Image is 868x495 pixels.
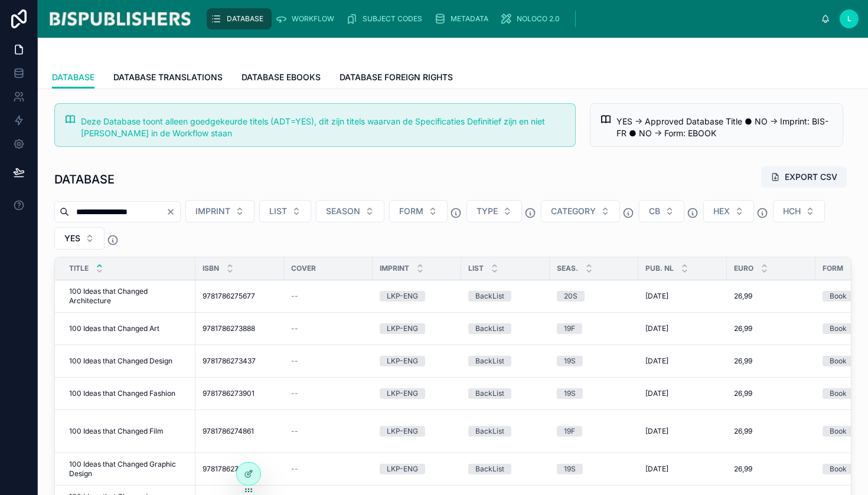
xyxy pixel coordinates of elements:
button: Select Button [703,200,754,222]
div: Book [830,356,847,366]
div: YES → Approved Database Title ● NO → Imprint: BIS-FR ● NO → Form: EBOOK [616,116,833,139]
div: 19F [564,323,575,334]
a: DATABASE [52,67,94,89]
span: 26,99 [734,356,752,366]
div: BackList [475,464,504,474]
a: -- [291,427,366,436]
a: DATABASE TRANSLATIONS [113,67,223,90]
span: 9781786273888 [203,324,255,333]
div: BackList [475,323,504,334]
span: L [847,14,851,24]
div: Deze Database toont alleen goedgekeurde titels (ADT=YES), dit zijn titels waarvan de Specificatie... [81,116,566,139]
a: [DATE] [645,356,720,366]
span: [DATE] [645,389,668,398]
a: SUBJECT CODES [342,8,430,29]
a: BackList [468,356,543,366]
span: 9781786273437 [203,356,256,366]
a: 19F [557,426,631,437]
a: -- [291,291,366,301]
a: DATABASE [207,8,272,29]
a: 19S [557,464,631,474]
a: LKP-ENG [380,291,454,301]
img: App logo [47,9,192,28]
span: HCH [783,205,801,217]
div: Book [830,388,847,399]
div: LKP-ENG [387,291,418,301]
span: EURO [734,264,753,273]
span: [DATE] [645,324,668,333]
a: 26,99 [734,389,808,398]
span: SEAS. [557,264,578,273]
span: DATABASE FOREIGN RIGHTS [340,71,453,83]
a: 100 Ideas that Changed Architecture [69,287,188,306]
span: -- [291,389,298,398]
span: 100 Ideas that Changed Film [69,427,164,436]
span: SEASON [326,205,360,217]
span: CB [649,205,660,217]
a: 26,99 [734,427,808,436]
a: BackList [468,323,543,334]
a: [DATE] [645,291,720,301]
a: NOLOCO 2.0 [497,8,568,29]
span: [DATE] [645,291,668,301]
div: BackList [475,426,504,437]
span: 26,99 [734,389,752,398]
a: DATABASE FOREIGN RIGHTS [340,67,453,90]
a: 20S [557,291,631,301]
a: [DATE] [645,427,720,436]
a: 100 Ideas that Changed Film [69,427,188,436]
span: CATEGORY [551,205,596,217]
a: 9781786273901 [203,389,277,398]
a: 9781786275677 [203,291,277,301]
button: Select Button [185,200,254,222]
button: Select Button [773,200,825,222]
a: -- [291,389,366,398]
span: [DATE] [645,356,668,366]
span: HEX [713,205,730,217]
a: 19S [557,388,631,399]
div: BackList [475,388,504,399]
a: LKP-ENG [380,323,454,334]
a: 19S [557,356,631,366]
span: TITLE [69,264,89,273]
button: Select Button [466,200,522,222]
a: 26,99 [734,324,808,333]
a: METADATA [430,8,497,29]
a: 100 Ideas that Changed Fashion [69,389,188,398]
span: 100 Ideas that Changed Art [69,324,159,333]
span: 9781786275677 [203,291,255,301]
span: DATABASE [52,71,94,83]
a: 19F [557,323,631,334]
span: -- [291,464,298,474]
div: Book [830,323,847,334]
span: 9781786273895 [203,464,255,474]
span: 9781786274861 [203,427,254,436]
a: LKP-ENG [380,464,454,474]
button: EXPORT CSV [761,166,847,188]
div: LKP-ENG [387,426,418,437]
div: LKP-ENG [387,388,418,399]
a: 100 Ideas that Changed Graphic Design [69,460,188,478]
span: SUBJECT CODES [363,14,422,24]
span: Deze Database toont alleen goedgekeurde titels (ADT=YES), dit zijn titels waarvan de Specificatie... [81,116,545,138]
span: DATABASE EBOOKS [242,71,321,83]
button: Select Button [389,200,448,222]
span: PUB. NL [645,264,674,273]
span: -- [291,324,298,333]
span: [DATE] [645,427,668,436]
div: 19S [564,464,576,474]
div: Book [830,426,847,437]
a: LKP-ENG [380,356,454,366]
span: -- [291,291,298,301]
div: 20S [564,291,577,301]
span: 26,99 [734,324,752,333]
div: LKP-ENG [387,323,418,334]
a: 100 Ideas that Changed Art [69,324,188,333]
a: [DATE] [645,389,720,398]
div: BackList [475,291,504,301]
button: Clear [166,207,180,217]
div: BackList [475,356,504,366]
span: DATABASE TRANSLATIONS [113,71,223,83]
div: LKP-ENG [387,464,418,474]
button: Select Button [54,227,105,250]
